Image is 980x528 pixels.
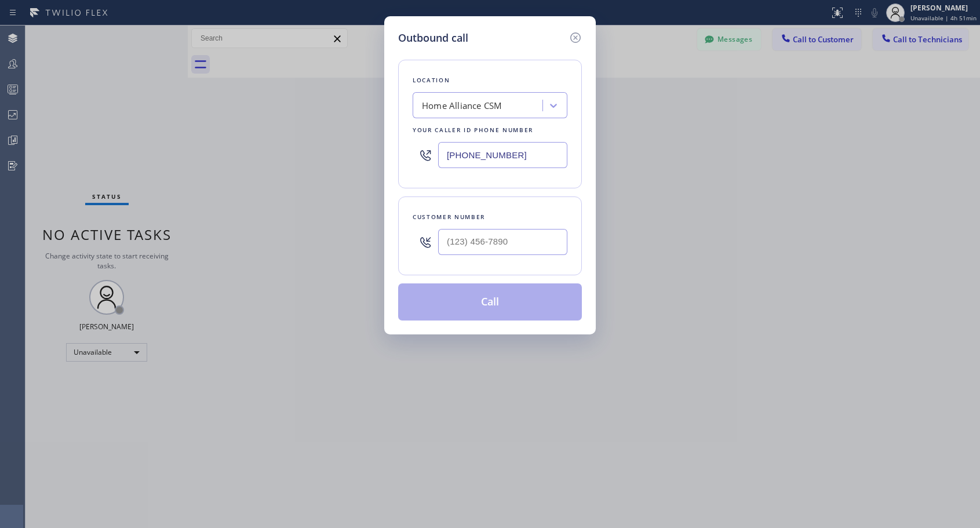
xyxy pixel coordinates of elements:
[438,229,567,255] input: (123) 456-7890
[422,99,502,112] div: Home Alliance CSM
[398,30,468,46] h5: Outbound call
[398,283,582,321] button: Call
[438,142,567,168] input: (123) 456-7890
[413,211,567,223] div: Customer number
[413,74,567,86] div: Location
[413,124,567,136] div: Your caller id phone number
